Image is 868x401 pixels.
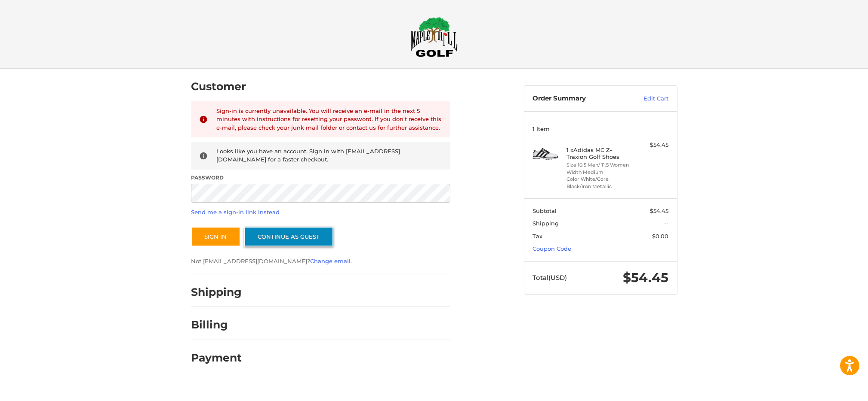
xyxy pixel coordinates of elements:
[532,125,668,132] h3: 1 Item
[191,80,246,93] h2: Customer
[532,94,625,103] h3: Order Summary
[191,174,450,182] label: Password
[410,17,458,57] img: Maple Hill Golf
[244,227,333,246] a: Continue as guest
[216,148,400,163] span: Looks like you have an account. Sign in with [EMAIL_ADDRESS][DOMAIN_NAME] for a faster checkout.
[532,220,559,227] span: Shipping
[623,270,668,286] span: $54.45
[191,257,450,266] p: Not [EMAIL_ADDRESS][DOMAIN_NAME]? .
[625,94,668,103] a: Edit Cart
[191,227,240,246] button: Sign In
[566,161,632,169] li: Size 10.5 Men/ 11.5 Women
[191,351,242,365] h2: Payment
[216,107,442,132] div: Sign-in is currently unavailable. You will receive an e-mail in the next 5 minutes with instructi...
[191,286,242,299] h2: Shipping
[566,146,632,161] h4: 1 x Adidas MC Z-Traxion Golf Shoes
[566,169,632,176] li: Width Medium
[664,220,668,227] span: --
[532,207,557,214] span: Subtotal
[191,209,280,216] a: Send me a sign-in link instead
[566,176,632,190] li: Color White/Core Black/Iron Metallic
[191,318,241,331] h2: Billing
[652,233,668,240] span: $0.00
[634,141,668,149] div: $54.45
[532,233,542,240] span: Tax
[532,273,567,282] span: Total (USD)
[650,207,668,214] span: $54.45
[310,258,351,264] a: Change email
[532,245,571,252] a: Coupon Code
